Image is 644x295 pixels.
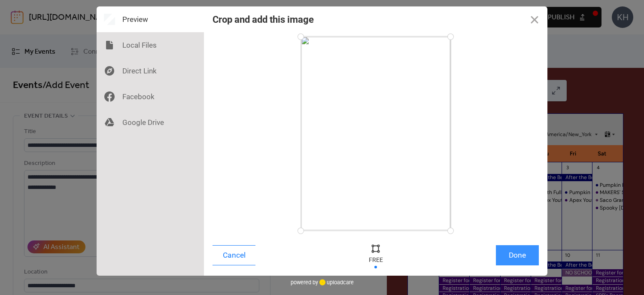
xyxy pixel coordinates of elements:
button: Done [496,245,539,265]
button: Close [522,6,547,32]
button: Cancel [213,245,255,265]
div: Google Drive [97,109,204,135]
a: uploadcare [318,279,354,286]
div: Preview [97,6,204,32]
div: Direct Link [97,58,204,84]
div: Local Files [97,32,204,58]
div: Crop and add this image [213,14,314,25]
div: Facebook [97,84,204,109]
div: powered by [291,276,354,289]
